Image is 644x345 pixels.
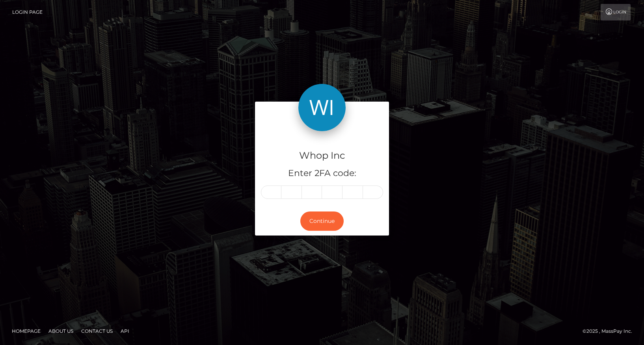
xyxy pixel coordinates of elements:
a: Homepage [9,325,44,337]
a: Login Page [12,4,43,20]
div: © 2025 , MassPay Inc. [583,327,638,336]
a: Contact Us [78,325,116,337]
a: Login [601,4,631,20]
a: About Us [45,325,76,337]
button: Continue [300,211,344,231]
h4: Whop Inc [261,149,383,163]
h5: Enter 2FA code: [261,167,383,180]
img: Whop Inc [298,84,346,131]
a: API [117,325,132,337]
